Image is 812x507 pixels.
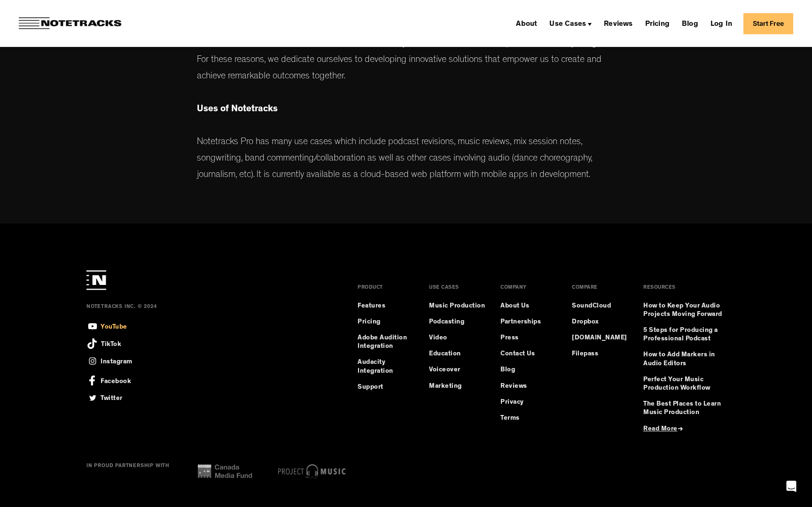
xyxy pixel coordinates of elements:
[358,302,385,310] a: Features
[643,426,678,432] span: Read More
[643,425,683,433] a: Read More→
[500,350,535,358] a: Contact Us
[101,338,121,349] div: TikTok
[429,366,461,374] a: Voiceover
[572,350,598,358] a: Filepass
[358,358,414,375] a: Audacity Integration
[707,16,736,31] a: Log In
[643,285,676,302] div: RESOURCES
[429,318,464,326] a: Podcasting
[572,334,627,342] a: [DOMAIN_NAME]
[572,302,611,310] a: SoundCloud
[86,373,131,386] a: Facebook
[549,21,586,28] div: Use Cases
[429,302,485,310] a: Music Production
[643,326,726,343] a: 5 Steps for Producing a Professional Podcast
[358,383,383,392] a: Support
[278,464,346,478] img: project music logo
[500,318,541,326] a: Partnerships
[86,355,133,367] a: Instagram
[101,392,123,403] div: Twitter
[643,302,726,319] a: How to Keep Your Audio Projects Moving Forward
[500,382,527,391] a: Reviews
[500,398,524,407] a: Privacy
[743,13,793,34] a: Start Free
[198,464,252,478] img: cana media fund logo
[101,355,133,366] div: Instagram
[500,366,515,374] a: Blog
[500,414,520,422] a: Terms
[358,334,414,351] a: Adobe Audition Integration
[546,16,595,31] div: Use Cases
[643,400,726,417] a: The Best Places to Learn Music Production
[86,463,170,479] div: IN PROUD PARTNERSHIP WITH
[512,16,541,31] a: About
[101,321,127,331] div: YouTube
[572,318,599,326] a: Dropbox
[500,334,519,342] a: Press
[358,318,381,326] a: Pricing
[197,105,278,114] strong: Uses of Notetracks
[643,376,726,392] a: Perfect Your Music Production Workflow
[86,338,121,349] a: TikTok
[101,373,131,386] div: Facebook
[86,320,127,332] a: YouTube
[643,351,726,368] a: How to Add Markers in Audio Editors
[500,302,529,310] a: About Us
[429,382,462,391] a: Marketing
[641,16,673,31] a: Pricing
[600,16,636,31] a: Reviews
[429,285,459,302] div: USE CASES
[429,350,461,358] a: Education
[86,392,123,404] a: Twitter
[572,285,598,302] div: COMPARE
[358,285,383,302] div: PRODUCT
[500,285,527,302] div: COMPANY
[678,16,702,31] a: Blog
[429,334,447,342] a: Video
[780,475,803,498] div: Open Intercom Messenger
[86,304,318,320] div: NOTETRACKS INC. © 2024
